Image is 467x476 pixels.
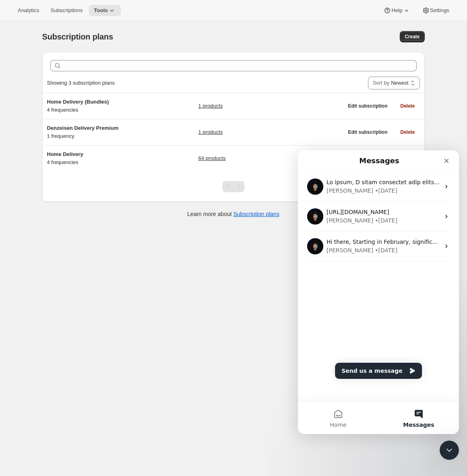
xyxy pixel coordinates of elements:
button: Create [400,31,424,42]
span: Settings [430,7,449,14]
iframe: Intercom live chat [298,150,459,434]
a: Subscription plans [233,211,279,217]
span: Subscription plans [42,32,113,41]
button: Tools [89,5,121,16]
span: Edit subscription [348,129,387,135]
span: Help [391,7,402,14]
span: Analytics [18,7,39,14]
button: Settings [417,5,454,16]
span: Edit subscription [348,103,387,109]
div: 1 frequency [47,124,148,140]
a: 1 products [198,102,223,110]
button: Delete [395,100,419,112]
button: Subscriptions [45,5,87,16]
span: Home Delivery [47,151,83,157]
button: Edit subscription [343,100,392,112]
button: Help [378,5,415,16]
span: Showing 3 subscription plans [47,80,115,86]
button: Edit subscription [343,127,392,138]
span: Tools [94,7,108,14]
p: Learn more about [187,210,279,218]
span: Delete [400,129,415,135]
span: Delete [400,103,415,109]
span: Create [405,33,419,40]
button: Delete [395,127,419,138]
nav: Pagination [222,181,244,192]
a: 64 products [198,154,225,162]
span: Subscriptions [50,7,83,14]
span: Home Delivery (Bundles) [47,99,109,105]
button: Analytics [13,5,44,16]
span: Denzeisen Delivery Premium [47,125,119,131]
div: 4 frequencies [47,150,148,166]
iframe: Intercom live chat [440,441,459,460]
a: 1 products [198,128,223,136]
div: 4 frequencies [47,98,148,114]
